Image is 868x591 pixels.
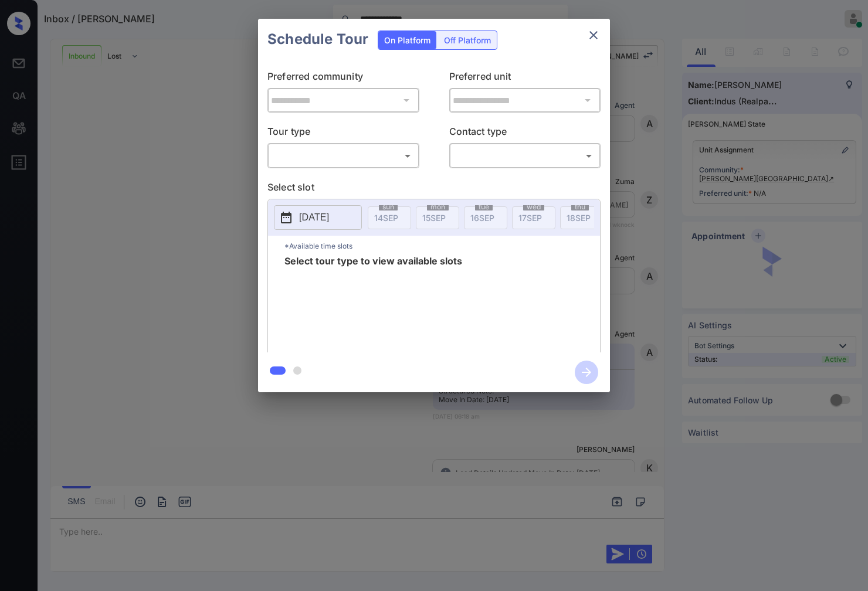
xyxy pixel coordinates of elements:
button: close [582,23,605,47]
p: [DATE] [299,210,329,225]
p: Preferred community [267,69,419,88]
p: Tour type [267,124,419,143]
p: *Available time slots [284,236,600,256]
div: Off Platform [438,31,497,49]
span: Select tour type to view available slots [284,256,462,350]
p: Select slot [267,180,601,199]
p: Preferred unit [449,69,601,88]
p: Contact type [449,124,601,143]
div: On Platform [378,31,436,49]
button: [DATE] [274,205,362,230]
h2: Schedule Tour [258,19,378,60]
